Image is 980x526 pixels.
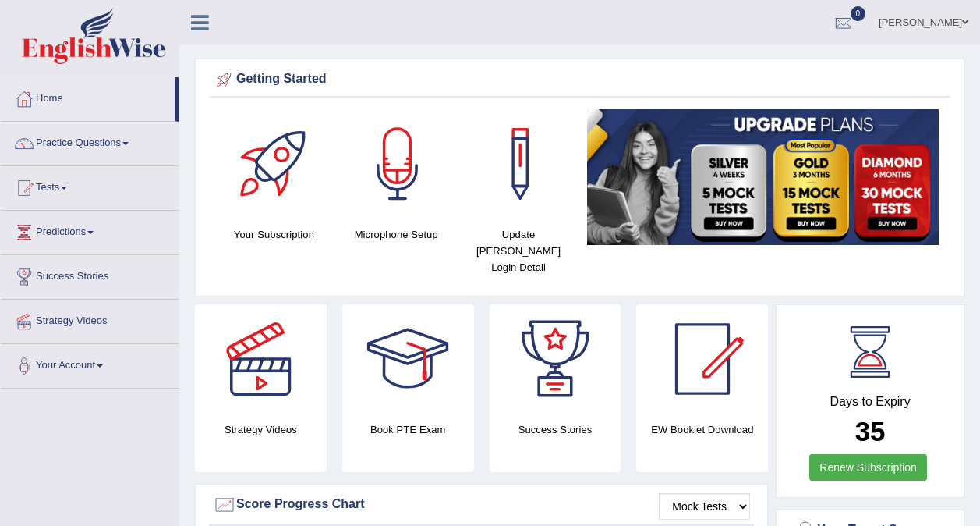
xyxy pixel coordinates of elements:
a: Renew Subscription [809,454,927,481]
h4: Book PTE Exam [342,421,474,438]
h4: EW Booklet Download [636,421,768,438]
h4: Update [PERSON_NAME] Login Detail [465,226,572,275]
a: Success Stories [1,255,179,294]
span: 0 [851,6,866,21]
a: Predictions [1,211,179,250]
div: Score Progress Chart [213,493,750,517]
b: 35 [855,416,886,446]
a: Tests [1,166,179,205]
h4: Days to Expiry [794,395,946,409]
a: Home [1,77,175,116]
h4: Your Subscription [221,226,327,243]
a: Practice Questions [1,122,179,161]
h4: Success Stories [490,421,621,438]
img: small5.jpg [587,109,939,245]
a: Your Account [1,344,179,383]
div: Getting Started [213,68,946,91]
h4: Strategy Videos [195,421,327,438]
a: Strategy Videos [1,300,179,339]
h4: Microphone Setup [343,226,450,243]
